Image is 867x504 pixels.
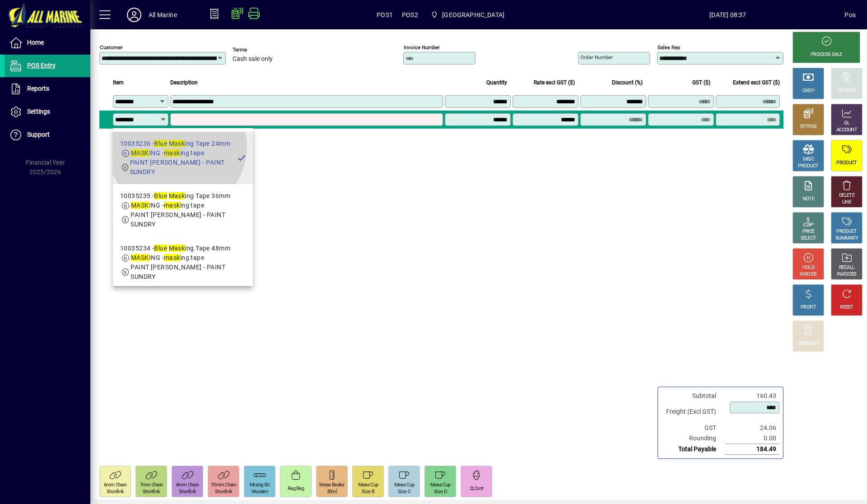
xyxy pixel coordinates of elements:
[486,78,507,88] span: Quantity
[836,160,857,166] div: PRODUCT
[288,486,304,492] div: Rag Bag
[802,228,815,235] div: PRICE
[104,482,127,489] div: 6mm Chain
[835,235,858,242] div: SUMMARY
[802,196,814,203] div: NOTE
[811,51,842,58] div: PROCESS SALE
[662,401,725,423] td: Freight (Excl GST)
[798,163,818,170] div: PRODUCT
[470,486,484,492] div: 2LCont
[725,391,779,401] td: 160.43
[733,78,780,88] span: Extend excl GST ($)
[430,482,450,489] div: Meas Cup
[662,391,725,401] td: Subtotal
[176,482,199,489] div: 8mm Chain
[140,482,163,489] div: 7mm Chain
[725,444,779,455] td: 184.49
[327,489,337,495] div: 30ml
[442,8,504,22] span: [GEOGRAPHIC_DATA]
[662,444,725,455] td: Total Payable
[27,131,50,138] span: Support
[211,482,236,489] div: 10mm Chain
[657,44,680,51] mat-label: Sales rep
[844,8,856,22] div: Pos
[107,489,124,495] div: Shortlink
[801,235,816,242] div: SELECT
[838,88,856,94] div: CHARGE
[377,8,393,22] span: POS1
[252,489,268,495] div: Wooden
[611,8,844,22] span: [DATE] 08:37
[797,340,819,347] div: DISCOUNT
[692,78,710,88] span: GST ($)
[143,489,160,495] div: Shortlink
[844,120,850,127] div: GL
[5,124,90,146] a: Support
[837,271,856,278] div: INVOICES
[27,62,56,69] span: POS Entry
[662,423,725,433] td: GST
[319,482,344,489] div: Meas Beake
[250,482,270,489] div: Mixing Sti
[839,264,855,271] div: RECALL
[215,489,233,495] div: Shortlink
[5,101,90,123] a: Settings
[404,44,440,51] mat-label: Invoice number
[170,78,198,88] span: Description
[398,489,410,495] div: Size C
[113,78,124,88] span: Item
[803,156,814,163] div: MISC
[800,271,816,278] div: INVOICE
[149,8,177,22] div: All Marine
[394,482,414,489] div: Meas Cup
[840,304,853,311] div: RESET
[534,78,575,88] span: Rate excl GST ($)
[662,433,725,444] td: Rounding
[580,54,613,60] mat-label: Order number
[362,489,374,495] div: Size B
[800,124,817,130] div: EFTPOS
[120,7,149,23] button: Profile
[612,78,643,88] span: Discount (%)
[27,85,49,92] span: Reports
[233,47,287,53] span: Terms
[842,199,851,206] div: LINE
[839,192,854,199] div: DELETE
[725,433,779,444] td: 0.00
[358,482,378,489] div: Meas Cup
[801,304,816,311] div: PROFIT
[427,7,508,23] span: Port Road
[27,39,44,46] span: Home
[802,88,814,94] div: CASH
[836,127,857,134] div: ACCOUNT
[836,228,857,235] div: PRODUCT
[402,8,418,22] span: POS2
[725,423,779,433] td: 24.06
[179,489,196,495] div: Shortlink
[802,264,814,271] div: HOLD
[100,44,123,51] mat-label: Customer
[233,55,273,63] span: Cash sale only
[5,78,90,100] a: Reports
[434,489,447,495] div: Size D
[27,108,50,115] span: Settings
[5,32,90,54] a: Home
